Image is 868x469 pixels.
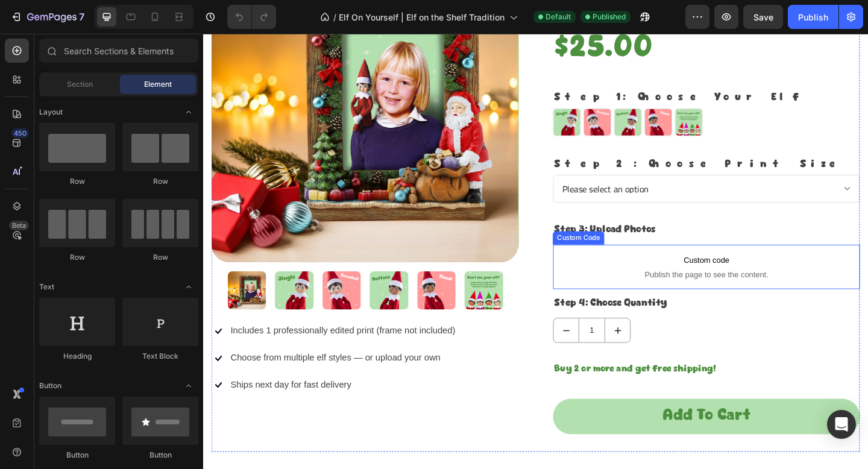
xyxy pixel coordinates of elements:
[39,282,54,292] span: Text
[743,5,783,29] button: Save
[122,450,198,461] div: Button
[179,102,198,122] span: Toggle open
[382,285,713,303] p: Step 4: Choose Quantity
[382,204,713,223] p: Step 3: Upload Photos
[380,239,714,254] span: Custom code
[382,357,713,374] p: Buy 2 or more and get free shipping!
[39,380,61,391] span: Button
[39,351,115,362] div: Heading
[383,217,434,228] div: Custom Code
[5,5,90,29] button: 7
[788,5,838,29] button: Publish
[437,310,464,336] button: increment
[122,252,198,263] div: Row
[122,351,198,362] div: Text Block
[67,79,93,90] span: Section
[203,34,868,469] iframe: Design area
[380,59,650,81] legend: Step 1: Choose Your Elf
[827,410,856,439] div: Open Intercom Messenger
[381,310,408,336] button: decrement
[798,11,828,24] div: Publish
[79,10,84,24] p: 7
[9,221,29,230] div: Beta
[546,11,571,22] span: Default
[408,310,437,336] input: quantity
[39,450,115,461] div: Button
[39,107,63,118] span: Layout
[39,252,115,263] div: Row
[39,176,115,187] div: Row
[39,39,198,63] input: Search Sections & Elements
[11,128,29,138] div: 450
[339,11,505,24] span: Elf On Yourself | Elf on the Shelf Tradition
[122,176,198,187] div: Row
[500,404,595,429] div: Add To Cart
[333,11,336,24] span: /
[227,5,276,29] div: Undo/Redo
[380,132,696,154] legend: Step 2 : Choose Print Size
[179,277,198,297] span: Toggle open
[144,79,172,90] span: Element
[753,12,773,22] span: Save
[593,11,626,22] span: Published
[380,256,714,268] span: Publish the page to see the content.
[380,397,714,436] button: Add To Cart
[179,376,198,395] span: Toggle open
